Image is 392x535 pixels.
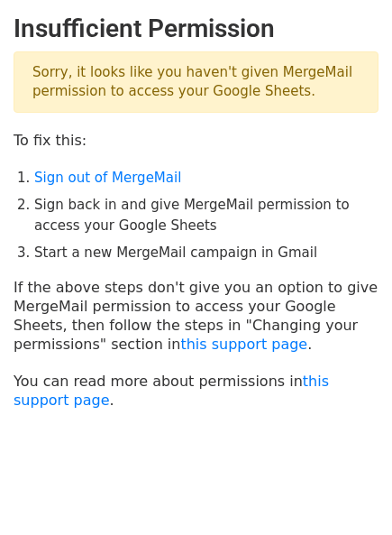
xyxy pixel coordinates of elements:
li: Start a new MergeMail campaign in Gmail [34,243,378,263]
p: To fix this: [14,131,378,150]
li: Sign back in and give MergeMail permission to access your Google Sheets [34,195,378,235]
p: Sorry, it looks like you haven't given MergeMail permission to access your Google Sheets. [14,51,378,113]
h2: Insufficient Permission [14,14,378,44]
a: Sign out of MergeMail [34,170,181,186]
p: If the above steps don't give you an option to give MergeMail permission to access your Google Sh... [14,278,378,354]
a: this support page [180,336,307,353]
p: You can read more about permissions in . [14,372,378,410]
a: this support page [14,373,329,409]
